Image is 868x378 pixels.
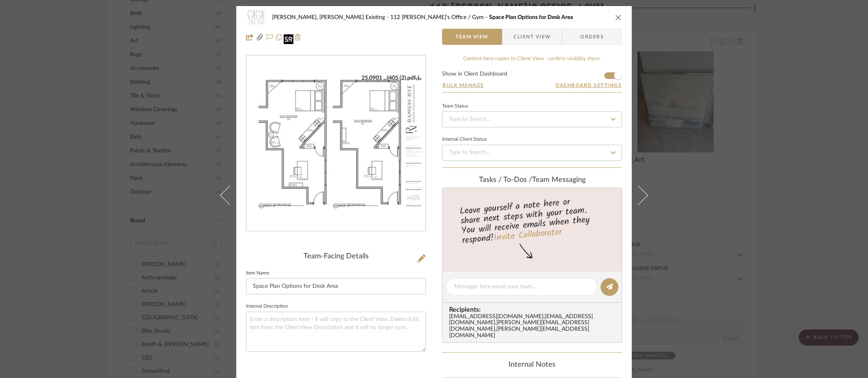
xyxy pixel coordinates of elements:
img: e5d719dd-da9f-4f41-b658-3461152d3aca_48x40.jpg [246,9,265,25]
a: Invite Collaborator [493,225,562,245]
div: Team Status [442,104,468,108]
span: 112 [PERSON_NAME]'s Office / Gym [390,15,489,20]
div: 0 [246,74,425,213]
div: Leave yourself a note here or share next steps with your team. You will receive emails when they ... [441,193,623,247]
img: e5d719dd-da9f-4f41-b658-3461152d3aca_436x436.jpg [246,74,425,213]
label: Item Name [246,271,269,275]
span: Client View [513,29,551,45]
div: Team-Facing Details [246,252,426,261]
span: [PERSON_NAME], [PERSON_NAME] Existing [272,15,390,20]
span: Tasks / To-Dos / [479,176,532,184]
span: Team View [455,29,489,45]
input: Type to Search… [442,145,622,161]
div: Content here copies to Client View - confirm visibility there. [442,55,622,63]
img: Remove from project [295,34,301,40]
div: Internal Client Status [442,137,487,141]
span: Orders [571,29,613,45]
div: 25.0901 ...I405 (2).pdf [361,74,421,82]
div: Internal Notes [442,361,622,370]
span: Space Plan Options for Desk Area [489,15,573,20]
div: [EMAIL_ADDRESS][DOMAIN_NAME] , [EMAIL_ADDRESS][DOMAIN_NAME] , [PERSON_NAME][EMAIL_ADDRESS][DOMAIN... [449,314,618,340]
button: Dashboard Settings [555,82,622,89]
input: Enter Item Name [246,278,426,294]
input: Type to Search… [442,111,622,127]
span: Recipients: [449,306,618,313]
div: team Messaging [442,176,622,185]
button: close [615,14,622,21]
label: Internal Description [246,304,288,308]
button: Bulk Manage [442,82,485,89]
